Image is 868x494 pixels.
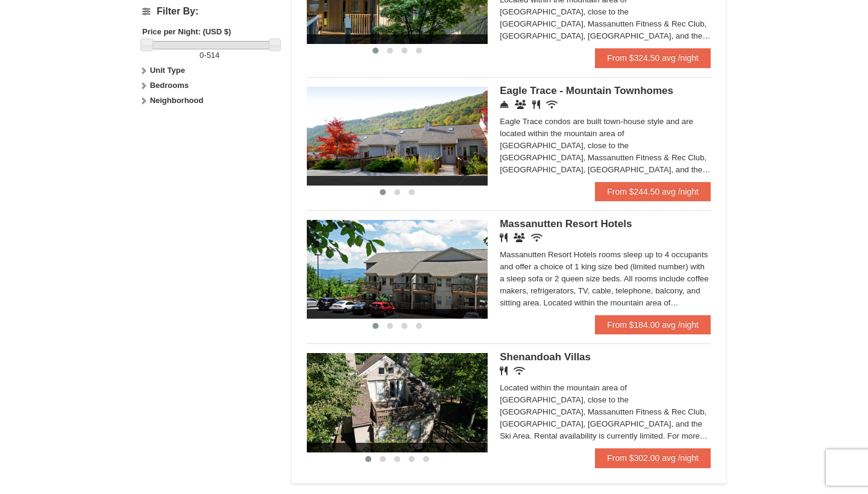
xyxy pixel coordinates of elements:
strong: Neighborhood [150,96,204,105]
strong: Price per Night: (USD $) [142,27,231,36]
a: From $324.50 avg /night [595,48,711,67]
h4: Filter By: [142,6,277,17]
label: - [142,49,277,61]
span: Shenandoah Villas [500,351,591,363]
a: From $244.50 avg /night [595,182,711,201]
span: 0 [200,51,204,60]
i: Wireless Internet (free) [531,233,542,242]
div: Eagle Trace condos are built town-house style and are located within the mountain area of [GEOGRA... [500,116,711,176]
div: Located within the mountain area of [GEOGRAPHIC_DATA], close to the [GEOGRAPHIC_DATA], Massanutte... [500,382,711,442]
i: Concierge Desk [500,100,509,109]
div: Massanutten Resort Hotels rooms sleep up to 4 occupants and offer a choice of 1 king size bed (li... [500,249,711,309]
a: From $302.00 avg /night [595,448,711,467]
i: Banquet Facilities [514,233,525,242]
strong: Unit Type [150,66,185,75]
strong: Bedrooms [150,81,189,90]
span: 514 [207,51,220,60]
i: Restaurant [532,100,540,109]
i: Wireless Internet (free) [514,366,525,375]
i: Wireless Internet (free) [546,100,558,109]
span: Massanutten Resort Hotels [500,218,632,230]
i: Restaurant [500,366,508,375]
i: Restaurant [500,233,508,242]
span: Eagle Trace - Mountain Townhomes [500,85,673,96]
i: Conference Facilities [515,100,526,109]
a: From $184.00 avg /night [595,315,711,334]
